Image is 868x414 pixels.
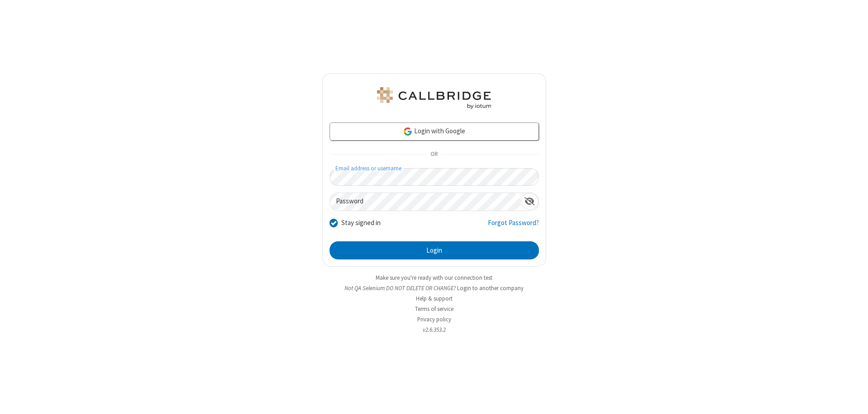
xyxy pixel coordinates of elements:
span: OR [427,148,441,161]
a: Forgot Password? [488,218,539,235]
img: QA Selenium DO NOT DELETE OR CHANGE [375,87,493,109]
a: Help & support [416,295,453,302]
img: google-icon.png [403,127,413,136]
a: Login with Google [330,122,539,141]
input: Password [330,193,521,211]
li: v2.6.353.2 [322,325,546,334]
a: Privacy policy [417,315,451,323]
button: Login to another company [457,284,524,292]
div: Show password [521,193,538,210]
li: Not QA Selenium DO NOT DELETE OR CHANGE? [322,284,546,292]
iframe: Chat [845,390,861,408]
a: Terms of service [415,305,453,313]
button: Login [330,241,539,259]
a: Make sure you're ready with our connection test [376,274,492,282]
input: Email address or username [330,168,539,186]
label: Stay signed in [341,218,381,228]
